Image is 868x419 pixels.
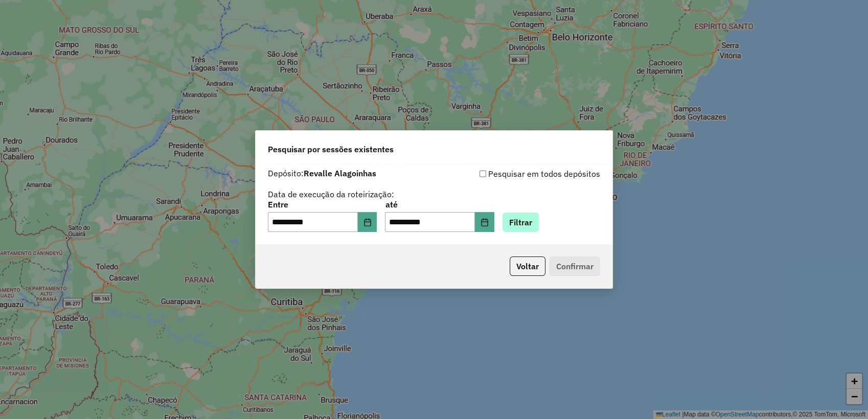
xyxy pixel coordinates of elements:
[268,167,376,179] label: Depósito:
[268,198,377,211] label: Entre
[502,213,539,232] button: Filtrar
[268,143,394,155] span: Pesquisar por sessões existentes
[475,212,494,232] button: Choose Date
[434,168,600,180] div: Pesquisar em todos depósitos
[268,188,394,200] label: Data de execução da roteirização:
[510,257,545,276] button: Voltar
[358,212,377,232] button: Choose Date
[385,198,494,211] label: até
[304,168,376,178] strong: Revalle Alagoinhas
